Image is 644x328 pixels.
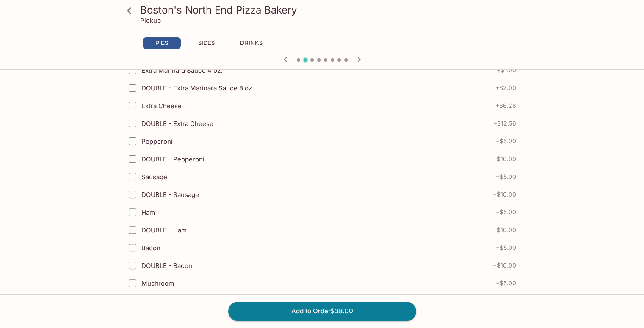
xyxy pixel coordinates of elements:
span: Bacon [141,244,160,252]
span: + $10.00 [493,227,516,233]
span: + $2.00 [495,85,516,91]
button: SIDES [188,37,226,49]
span: + $12.56 [493,120,516,127]
span: DOUBLE - Pepperoni [141,155,205,163]
span: + $5.00 [496,138,516,145]
span: Ham [141,208,155,216]
span: + $5.00 [496,280,516,287]
span: + $5.00 [496,209,516,216]
span: + $10.00 [493,191,516,198]
span: + $5.00 [496,173,516,180]
span: DOUBLE - Bacon [141,262,192,270]
span: + $10.00 [493,262,516,269]
span: DOUBLE - Ham [141,226,187,234]
span: Extra Marinara Sauce 4 oz. [141,66,222,74]
span: + $5.00 [496,244,516,251]
button: Add to Order$38.00 [228,302,416,320]
p: Pickup [140,16,161,25]
span: DOUBLE - Extra Cheese [141,120,213,128]
span: DOUBLE - Sausage [141,191,199,199]
span: + $6.28 [495,102,516,109]
span: + $10.00 [493,156,516,162]
span: Mushroom [141,279,174,287]
span: Pepperoni [141,137,173,145]
button: DRINKS [232,37,271,49]
button: PIES [143,37,181,49]
span: Sausage [141,173,167,181]
span: DOUBLE - Extra Marinara Sauce 8 oz. [141,84,254,92]
span: + $1.00 [497,67,516,74]
span: Extra Cheese [141,102,182,110]
h3: Boston's North End Pizza Bakery [140,3,519,16]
